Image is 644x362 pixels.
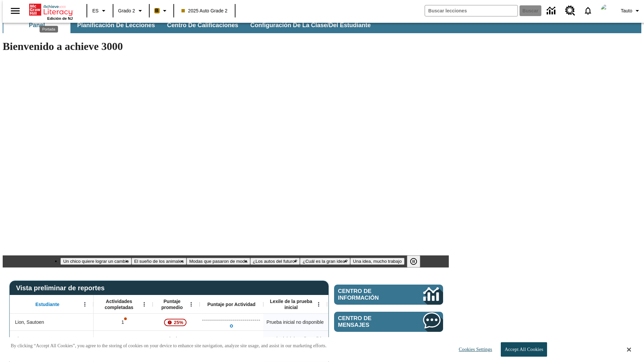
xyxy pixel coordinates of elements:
input: Buscar campo [425,5,518,16]
div: 1, Es posible que sea inválido el puntaje de una o más actividades., Lion, Sautoen [94,314,153,330]
button: Abrir menú [186,299,196,309]
button: Diapositiva 3 Modas que pasaron de moda [186,258,250,265]
button: Lenguaje: ES, Selecciona un idioma [89,5,111,17]
span: Configuración de la clase/del estudiante [250,21,371,29]
button: Abrir menú [314,299,324,309]
div: 0, Lion, Sautoes [94,330,153,347]
span: Lexile de la prueba inicial [267,298,316,310]
span: Puntaje por Actividad [207,301,255,307]
button: Configuración de la clase/del estudiante [245,17,376,33]
span: ES [92,7,99,14]
button: Accept All Cookies [501,342,547,357]
button: Panel [3,17,70,33]
button: Diapositiva 2 El sueño de los animales [131,258,186,265]
span: Centro de calificaciones [167,21,238,29]
span: 25% [171,316,186,328]
button: Boost El color de la clase es anaranjado claro. Cambiar el color de la clase. [152,5,171,17]
button: Diapositiva 4 ¿Los autos del futuro? [250,258,300,265]
span: Lion, Sautoes [15,336,44,343]
button: Abrir menú [139,299,149,309]
button: Close [627,347,631,353]
button: Planificación de lecciones [72,17,160,33]
button: Perfil/Configuración [618,5,644,17]
div: Sin datos, Lion, Sautoes [218,333,245,346]
a: Notificaciones [579,2,597,19]
div: Sin datos, Lion, Sautoes [327,330,391,347]
button: Grado: Grado 2, Elige un grado [115,5,147,17]
span: Prueba inicial no disponible, Lion, Sautoen [267,319,324,326]
div: Subbarra de navegación [3,16,641,33]
a: Portada [29,3,73,16]
button: Escoja un nuevo avatar [597,2,618,19]
p: By clicking “Accept All Cookies”, you agree to the storing of cookies on your device to enhance s... [11,343,327,349]
span: Panel [29,21,45,29]
div: Sin datos, Lion, Sautoes [153,330,200,347]
span: B [155,6,159,15]
button: Abrir menú [80,299,90,309]
a: Centro de mensajes [334,312,443,332]
div: Pausar [407,255,427,267]
div: Portada [29,2,73,20]
button: Diapositiva 6 Una idea, mucho trabajo [350,258,404,265]
span: Estudiante [36,301,60,307]
button: Centro de calificaciones [162,17,244,33]
span: Lion, Sautoen [15,319,44,326]
span: Edición de NJ [47,16,73,20]
span: 2025 Auto Grade 2 [181,7,228,14]
h1: Bienvenido a achieve 3000 [3,40,449,53]
button: Diapositiva 5 ¿Cuál es la gran idea? [300,258,350,265]
div: , 25%, ¡Atención! La puntuación media de 25% correspondiente al primer intento de este estudiante... [153,314,200,330]
button: Abrir el menú lateral [5,1,25,21]
span: Actividades completadas [97,298,141,310]
div: Portada [40,26,58,33]
span: Centro de mensajes [338,315,403,328]
span: Puntaje promedio [156,298,188,310]
span: Centro de información [338,288,401,301]
button: Diapositiva 1 Un chico quiere lograr un cambio [60,258,131,265]
a: Centro de información [334,285,443,305]
span: Prueba inicial no disponible, Lion, Sautoes [267,336,324,343]
div: Subbarra de navegación [3,17,377,33]
div: Sin datos, Lion, Sautoen [327,314,391,330]
button: Pausar [407,255,420,267]
span: Grado 2 [118,7,135,14]
img: avatar image [601,4,614,17]
a: Centro de información [543,2,561,20]
span: Vista preliminar de reportes [16,284,108,292]
span: Tauto [621,7,632,14]
button: Cookies Settings [453,343,495,356]
a: Centro de recursos, Se abrirá en una pestaña nueva. [561,2,579,20]
p: 1 [121,319,125,326]
span: Sin datos [163,332,189,346]
span: Planificación de lecciones [77,21,155,29]
span: 0 [122,336,124,343]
